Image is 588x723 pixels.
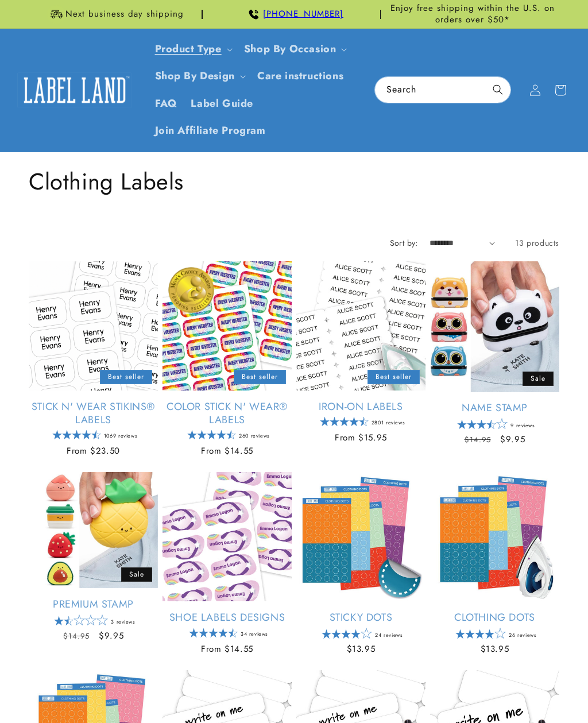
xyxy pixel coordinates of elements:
[296,611,425,624] a: Sticky Dots
[163,400,292,427] a: Color Stick N' Wear® Labels
[257,69,343,83] span: Care instructions
[515,237,559,249] span: 13 products
[244,42,336,56] span: Shop By Occasion
[29,167,559,196] h1: Clothing Labels
[184,90,260,117] a: Label Guide
[65,9,184,20] span: Next business day shipping
[296,400,425,413] a: Iron-On Labels
[155,97,177,110] span: FAQ
[17,72,132,108] img: Label Land
[263,7,343,20] a: [PHONE_NUMBER]
[29,400,158,427] a: Stick N' Wear Stikins® Labels
[485,77,510,102] button: Search
[191,97,253,110] span: Label Guide
[390,237,418,249] label: Sort by:
[155,68,235,83] a: Shop By Design
[155,124,266,137] span: Join Affiliate Program
[148,36,237,63] summary: Product Type
[148,117,273,144] a: Join Affiliate Program
[250,63,350,90] a: Care instructions
[148,63,250,90] summary: Shop By Design
[347,669,577,712] iframe: Gorgias Floating Chat
[155,41,222,56] a: Product Type
[237,36,352,63] summary: Shop By Occasion
[148,90,184,117] a: FAQ
[430,611,559,624] a: Clothing Dots
[430,401,559,415] a: Name Stamp
[29,598,158,611] a: Premium Stamp
[163,611,292,624] a: Shoe Labels Designs
[13,68,137,112] a: Label Land
[385,3,559,25] span: Enjoy free shipping within the U.S. on orders over $50*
